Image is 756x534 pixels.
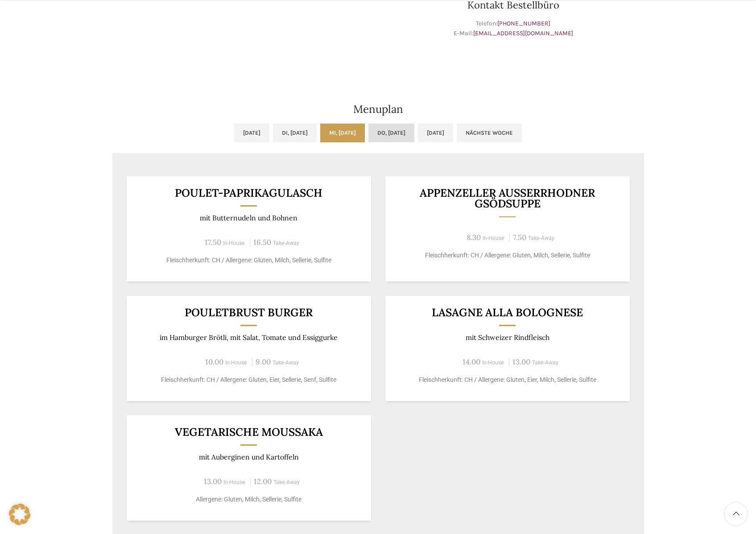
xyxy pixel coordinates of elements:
[137,187,360,199] h3: Poulet-Paprikagulasch
[273,124,317,142] a: Di, [DATE]
[273,240,299,246] span: Take-Away
[137,495,360,504] p: Allergene: Gluten, Milch, Sellerie, Sulfite
[137,426,360,438] h3: Vegetarische Moussaka
[225,360,247,366] span: In-House
[396,251,619,260] p: Fleischherkunft: CH / Allergene: Gluten, Milch, Sellerie, Sulfite
[137,214,360,222] p: mit Butternudeln und Bohnen
[418,124,453,142] a: [DATE]
[273,360,299,366] span: Take-Away
[497,20,550,27] a: [PHONE_NUMBER]
[223,479,245,485] span: In-House
[482,360,504,366] span: In-House
[137,375,360,385] p: Fleischherkunft: CH / Allergene: Gluten, Eier, Sellerie, Senf, Sulfite
[253,237,271,247] span: 16.50
[137,333,360,342] p: im Hamburger Brötli, mit Salat, Tomate und Essiggurke
[205,357,223,367] span: 10.00
[396,375,619,385] p: Fleischherkunft: CH / Allergene: Gluten, Eier, Milch, Sellerie, Sulfite
[383,19,644,39] p: Telefon: E-Mail:
[725,503,747,525] a: Scroll to top button
[396,333,619,342] p: mit Schweizer Rindfleisch
[254,476,272,486] span: 12.00
[112,104,644,115] h2: Menuplan
[483,235,504,241] span: In-House
[512,357,530,367] span: 13.00
[513,232,526,242] span: 7.50
[137,453,360,461] p: mit Auberginen und Kartoffeln
[473,29,573,37] a: [EMAIL_ADDRESS][DOMAIN_NAME]
[463,357,480,367] span: 14.00
[320,124,365,142] a: Mi, [DATE]
[528,235,554,241] span: Take-Away
[532,360,558,366] span: Take-Away
[256,357,271,367] span: 9.00
[368,124,414,142] a: Do, [DATE]
[204,476,222,486] span: 13.00
[396,307,619,318] h3: LASAGNE ALLA BOLOGNESE
[396,187,619,209] h3: Appenzeller Ausserrhodner Gsödsuppe
[223,240,245,246] span: In-House
[205,237,221,247] span: 17.50
[137,256,360,265] p: Fleischherkunft: CH / Allergene: Gluten, Milch, Sellerie, Sulfite
[234,124,269,142] a: [DATE]
[137,307,360,318] h3: Pouletbrust Burger
[273,479,300,485] span: Take-Away
[467,232,481,242] span: 8.30
[457,124,522,142] a: Nächste Woche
